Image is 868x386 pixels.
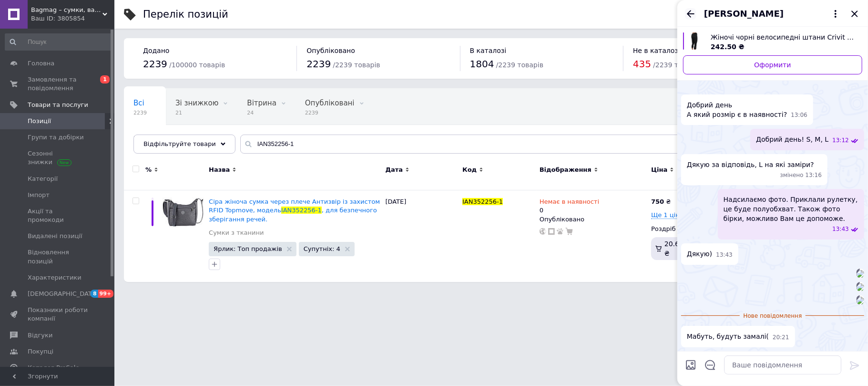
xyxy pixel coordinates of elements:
span: Ціна [651,166,667,174]
div: Перелік позицій [143,10,228,20]
a: Переглянути товар [683,32,862,52]
span: Мабуть, будуть замалі( [687,332,769,342]
span: Опубліковані [305,99,355,107]
img: 6e01dc54-53c5-4cf1-bd17-5853a9a807e1_w500_h500 [857,297,864,304]
span: Зі знижкою [175,99,218,107]
span: 2239 [305,109,355,116]
img: 5804586052_w640_h640_zhenskie-chernye-velosipednye.jpg [691,32,698,50]
span: 435 [633,58,651,70]
button: Назад [685,8,696,20]
div: Роздріб та опт [651,225,728,233]
span: 20:21 09.10.2025 [773,334,789,342]
span: 21 [175,109,218,116]
span: [PERSON_NAME] [704,8,784,20]
span: Видалені позиції [28,232,82,240]
span: Відновлення позицій [28,248,88,265]
span: 13:06 09.10.2025 [791,111,807,119]
span: Супутніх: 4 [304,246,340,252]
span: Не в каталозі [633,47,680,54]
span: Замовлення та повідомлення [28,75,88,93]
span: 2239 [143,58,167,70]
a: Сумки з тканини [209,229,264,237]
span: 24 [247,109,276,116]
span: В каталозі [470,47,507,54]
span: 20.63%, 154.69 ₴ [664,240,717,257]
span: Додано [143,47,169,54]
div: [DATE] [383,190,460,282]
span: Відгуки [28,331,52,340]
span: 2239 [306,58,331,70]
span: / 2239 товарів [653,61,700,69]
span: 2239 [133,109,147,116]
span: Код [462,166,477,174]
span: , для безпечного зберігання речей. [209,207,377,222]
span: Групи та добірки [28,133,84,142]
span: Відображення [540,166,592,174]
span: Вітрина [247,99,276,107]
span: / 2239 товарів [333,61,380,69]
span: Немає в наявності [540,198,599,208]
span: Показники роботи компанії [28,306,88,323]
span: 8 [91,290,98,298]
span: Товари та послуги [28,101,88,109]
span: Всі [133,99,144,107]
span: 1804 [470,58,494,70]
span: Bagmag – сумки, валізи, рюкзаки та аксесуари для вашого стилю і подорожей [31,6,102,14]
span: 13:43 09.10.2025 [716,251,733,259]
div: 0 [540,198,599,215]
span: Жіночі чорні велосипедні штани Crivit швидковисихаючі з еластичними краями та м'якою підкладкою [711,32,855,42]
span: Каталог ProSale [28,364,79,372]
div: Ваш ID: 3805854 [31,14,114,23]
a: Сіра жіноча сумка через плече Антизвір із захистом RFID Topmove, модельIAN352256-1, для безпечног... [209,198,380,222]
span: Сезонні знижки [28,149,88,167]
span: Ще 1 ціна [651,211,684,219]
div: Опубліковано [540,215,646,224]
span: Імпорт [28,191,50,199]
span: 242.50 ₴ [711,43,745,51]
button: Закрити [849,8,860,20]
span: Приховані [133,135,172,144]
span: змінено [780,171,806,179]
span: / 100000 товарів [169,61,225,69]
span: Відфільтруйте товари [143,140,216,147]
span: Назва [209,166,230,174]
span: IAN352256-1 [281,207,322,214]
span: 1 [100,75,110,83]
input: Пошук [5,33,112,51]
span: Нове повідомлення [740,312,806,320]
span: Дата [386,166,403,174]
button: Відкрити шаблони відповідей [704,359,716,371]
span: Дякую за відповідь, L на які заміри? [687,160,814,169]
span: Покупці [28,347,53,356]
span: 13:16 09.10.2025 [806,171,822,179]
span: Характеристики [28,273,82,282]
span: Ярлик: Топ продажів [214,246,282,252]
span: Добрий день! S, M, L [756,135,828,145]
span: 99+ [98,290,114,298]
b: 750 [651,198,664,205]
span: Категорії [28,175,58,183]
span: Дякую) [687,249,712,259]
span: 13:12 09.10.2025 [832,136,849,145]
span: Головна [28,59,54,68]
div: ₴ [651,198,671,206]
button: [PERSON_NAME] [704,8,841,20]
a: Оформити [683,55,862,74]
span: Сіра жіноча сумка через плече Антизвір із захистом RFID Topmove, модель [209,198,380,214]
span: IAN352256-1 [462,198,503,205]
span: 13:43 09.10.2025 [832,225,849,233]
span: / 2239 товарів [496,61,543,69]
span: Надсилаємо фото. Приклали рулетку, це буде полуобхват. Також фото бірки, можливо Вам це допоможе. [724,195,858,223]
input: Пошук по назві позиції, артикулу і пошуковим запитам [240,135,849,154]
img: b5a6b32f-9117-4621-affc-491e44abd5e6_w500_h500 [857,270,864,278]
span: [DEMOGRAPHIC_DATA] [28,290,98,298]
span: Опубліковано [306,47,355,54]
span: Добрий день А який розмір є в наявності? [687,100,787,119]
span: % [145,166,152,174]
img: Серая женская сумка через плечо Антивор с защитой RFID Topmove, модель IAN352256-1, для безопасно... [162,198,204,228]
img: 0bd97c00-e541-42ca-bd8c-27667c22632b_w500_h500 [857,283,864,291]
span: Акції та промокоди [28,207,88,224]
span: Позиції [28,117,51,125]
